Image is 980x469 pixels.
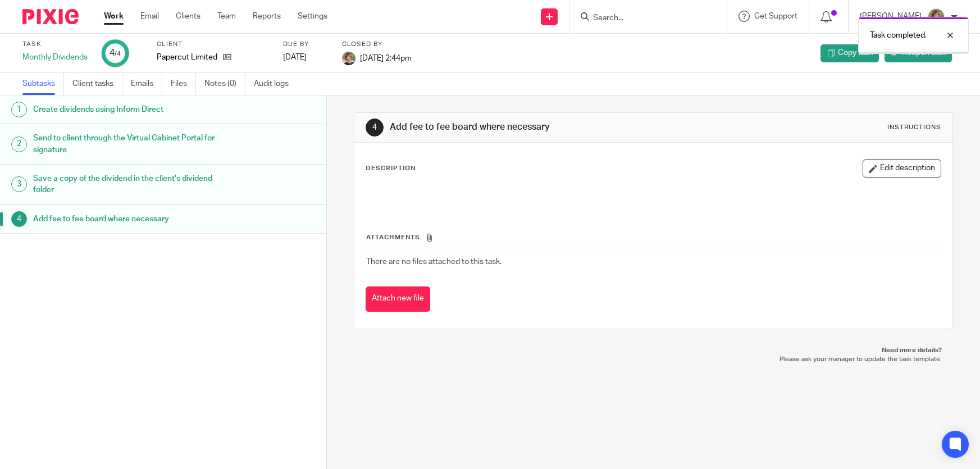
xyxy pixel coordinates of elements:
[366,119,384,136] div: 4
[298,11,327,22] a: Settings
[157,40,269,49] label: Client
[254,73,297,95] a: Audit logs
[11,102,27,117] div: 1
[176,11,200,22] a: Clients
[140,11,159,22] a: Email
[110,47,121,60] div: 4
[72,73,122,95] a: Client tasks
[342,40,412,49] label: Closed by
[366,164,416,173] p: Description
[22,73,64,95] a: Subtasks
[927,8,945,26] img: High%20Res%20Andrew%20Price%20Accountants_Poppy%20Jakes%20photography-1142.jpg
[33,170,221,199] h1: Save a copy of the dividend in the client's dividend folder
[863,160,941,177] button: Edit description
[33,130,221,158] h1: Send to client through the Virtual Cabinet Portal for signature
[204,73,245,95] a: Notes (0)
[22,52,88,63] div: Monthly Dividends
[366,234,420,240] span: Attachments
[887,123,941,132] div: Instructions
[365,346,941,355] p: Need more details?
[171,73,196,95] a: Files
[157,52,217,63] p: Papercut Limited
[11,211,27,227] div: 4
[22,40,88,49] label: Task
[390,121,677,133] h1: Add fee to fee board where necessary
[342,52,355,65] img: High%20Res%20Andrew%20Price%20Accountants_Poppy%20Jakes%20photography-1142.jpg
[217,11,236,22] a: Team
[115,51,121,57] small: /4
[360,54,412,62] span: [DATE] 2:44pm
[366,258,502,266] span: There are no files attached to this task.
[22,9,79,24] img: Pixie
[104,11,124,22] a: Work
[33,101,221,118] h1: Create dividends using Inform Direct
[365,355,941,364] p: Please ask your manager to update the task template.
[870,30,927,41] p: Task completed.
[131,73,162,95] a: Emails
[33,211,221,227] h1: Add fee to fee board where necessary
[11,176,27,192] div: 3
[253,11,281,22] a: Reports
[11,136,27,152] div: 2
[366,286,430,312] button: Attach new file
[283,52,328,63] div: [DATE]
[283,40,328,49] label: Due by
